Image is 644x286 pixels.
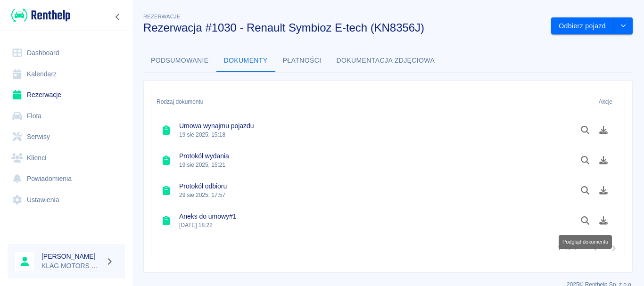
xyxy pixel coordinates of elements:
button: Pobierz dokument [594,182,613,198]
button: Pobierz dokument [594,152,613,168]
button: Pobierz dokument [594,122,613,138]
h6: Aneks do umowy #1 [179,212,236,221]
a: Flota [8,106,125,127]
button: Dokumenty [216,49,275,72]
button: drop-down [614,17,633,35]
h6: Umowa wynajmu pojazdu [179,121,254,131]
p: KLAG MOTORS Rent a Car [41,261,102,271]
a: Powiadomienia [8,168,125,189]
a: Ustawienia [8,189,125,211]
button: Pobierz dokument [594,212,613,229]
button: Podgląd dokumentu [576,122,594,138]
a: Rezerwacje [8,84,125,106]
button: Podgląd dokumentu [576,182,594,198]
p: 29 sie 2025, 17:57 [179,191,227,199]
button: Odbierz pojazd [551,17,614,35]
button: Podsumowanie [143,49,216,72]
div: Podgląd dokumentu [559,235,612,249]
p: 19 sie 2025, 15:21 [179,161,229,169]
div: Akcje [562,89,617,115]
button: Płatności [275,49,329,72]
button: Podgląd dokumentu [576,212,594,229]
p: [DATE] 18:22 [179,221,236,229]
div: Akcje [599,89,612,115]
button: Podgląd dokumentu [576,152,594,168]
h3: Rezerwacja #1030 - Renault Symbioz E-tech (KN8356J) [143,21,544,34]
a: Dashboard [8,42,125,64]
h6: [PERSON_NAME] [41,252,102,261]
div: Rodzaj dokumentu [152,89,562,115]
a: Klienci [8,147,125,169]
h6: Protokół odbioru [179,181,227,191]
button: Zwiń nawigację [111,11,125,23]
a: Kalendarz [8,64,125,85]
img: Renthelp logo [11,8,70,23]
a: Serwisy [8,126,125,147]
button: Dokumentacja zdjęciowa [329,49,443,72]
span: Rezerwacje [143,14,180,19]
div: Rodzaj dokumentu [157,89,203,115]
a: Renthelp logo [8,8,70,23]
p: 19 sie 2025, 15:18 [179,131,254,139]
h6: Protokół wydania [179,151,229,161]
